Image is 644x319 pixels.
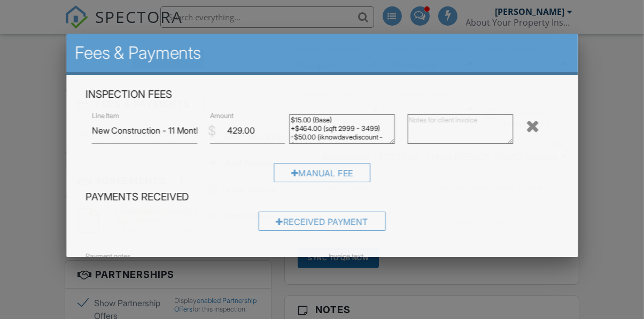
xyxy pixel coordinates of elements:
a: Received Payment [259,219,386,229]
label: Payment notes [86,251,130,261]
div: Received Payment [259,212,386,231]
label: Invoice text [328,251,363,261]
div: $ [208,121,216,139]
textarea: $15.00 (Base) +$464.00 (sqft 2999 - 3499) -$50.00 (iknowdavediscount - $50.00 off - I Know [PERSO... [289,114,395,144]
h4: Payments Received [86,190,559,204]
h4: Inspection Fees [86,88,559,102]
label: Line Item [92,111,120,121]
div: Manual Fee [274,162,370,182]
a: Manual Fee [274,170,370,181]
label: Amount [210,111,234,121]
h2: Fees & Payments [75,42,570,64]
